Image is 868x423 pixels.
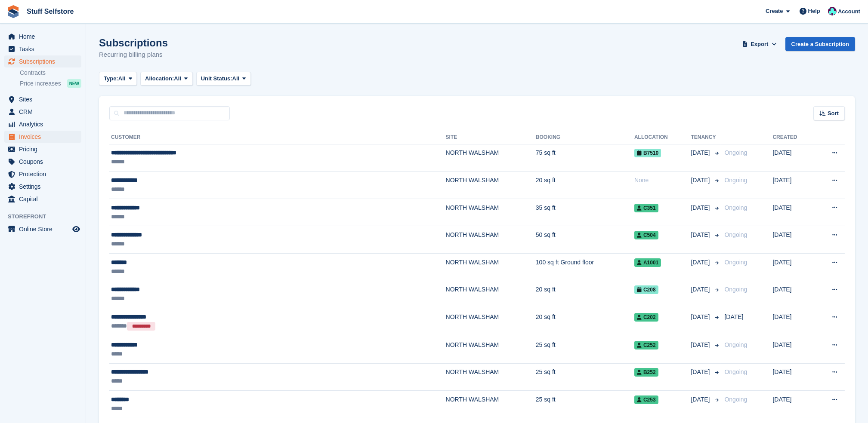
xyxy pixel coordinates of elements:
span: Ongoing [724,149,747,156]
a: Contracts [20,69,81,77]
td: 25 sq ft [536,363,634,391]
span: Ongoing [724,396,747,403]
span: All [174,74,181,83]
td: NORTH WALSHAM [446,226,536,254]
span: Price increases [20,80,61,88]
td: NORTH WALSHAM [446,363,536,391]
a: menu [4,31,81,43]
td: [DATE] [772,391,814,418]
th: Allocation [634,131,691,144]
img: stora-icon-8386f47178a22dfd0bd8f6a31ec36ba5ce8667c1dd55bd0f319d3a0aa187defe.svg [7,5,20,18]
a: menu [4,156,81,168]
span: Ongoing [724,259,747,266]
span: Sort [828,109,839,118]
span: [DATE] [691,230,711,239]
a: menu [4,168,81,180]
button: Allocation: All [140,72,193,86]
span: Ongoing [724,286,747,293]
span: Sites [19,93,71,105]
td: 50 sq ft [536,226,634,254]
td: [DATE] [772,226,814,254]
a: menu [4,193,81,205]
button: Export [741,37,778,51]
span: Settings [19,181,71,193]
td: [DATE] [772,172,814,199]
span: [DATE] [691,368,711,377]
span: Ongoing [724,231,747,238]
span: [DATE] [691,258,711,267]
span: Capital [19,193,71,205]
td: [DATE] [772,144,814,172]
td: [DATE] [772,363,814,391]
span: Ongoing [724,368,747,375]
button: Unit Status: All [196,72,251,86]
a: menu [4,131,81,143]
span: Subscriptions [19,55,71,67]
a: Price increases NEW [20,79,81,88]
button: Type: All [99,72,137,86]
span: [DATE] [724,313,743,320]
span: Coupons [19,156,71,168]
span: C351 [634,204,658,212]
td: NORTH WALSHAM [446,308,536,336]
span: All [232,74,240,83]
span: Allocation: [145,74,174,83]
span: [DATE] [691,313,711,322]
span: Help [808,7,820,15]
td: 25 sq ft [536,391,634,418]
span: Ongoing [724,204,747,211]
td: 20 sq ft [536,172,634,199]
span: [DATE] [691,340,711,349]
span: All [118,74,126,83]
th: Site [446,131,536,144]
span: Account [838,7,860,16]
th: Customer [109,131,446,144]
span: Analytics [19,118,71,130]
div: NEW [67,79,81,88]
span: [DATE] [691,395,711,404]
a: Create a Subscription [785,37,855,51]
a: Preview store [71,224,81,234]
span: B7510 [634,149,661,157]
td: 20 sq ft [536,281,634,308]
span: B252 [634,368,658,377]
td: [DATE] [772,199,814,226]
span: C208 [634,285,658,294]
a: menu [4,181,81,193]
span: C252 [634,341,658,349]
a: menu [4,55,81,67]
span: Invoices [19,131,71,143]
td: NORTH WALSHAM [446,281,536,308]
td: NORTH WALSHAM [446,144,536,172]
span: C202 [634,313,658,322]
a: menu [4,93,81,105]
span: Tasks [19,43,71,55]
span: Export [751,40,768,49]
span: Ongoing [724,177,747,184]
a: menu [4,143,81,155]
span: C504 [634,231,658,239]
span: Protection [19,168,71,180]
td: 75 sq ft [536,144,634,172]
td: [DATE] [772,281,814,308]
span: Storefront [8,212,86,221]
span: Pricing [19,143,71,155]
th: Created [772,131,814,144]
a: menu [4,118,81,130]
td: [DATE] [772,336,814,364]
span: Create [766,7,783,15]
td: [DATE] [772,308,814,336]
span: [DATE] [691,148,711,157]
td: NORTH WALSHAM [446,199,536,226]
span: Unit Status: [201,74,232,83]
span: C253 [634,395,658,404]
span: Home [19,31,71,43]
span: Ongoing [724,341,747,348]
td: 100 sq ft Ground floor [536,254,634,281]
a: menu [4,43,81,55]
span: CRM [19,106,71,118]
td: 35 sq ft [536,199,634,226]
a: menu [4,106,81,118]
td: [DATE] [772,254,814,281]
a: menu [4,223,81,235]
